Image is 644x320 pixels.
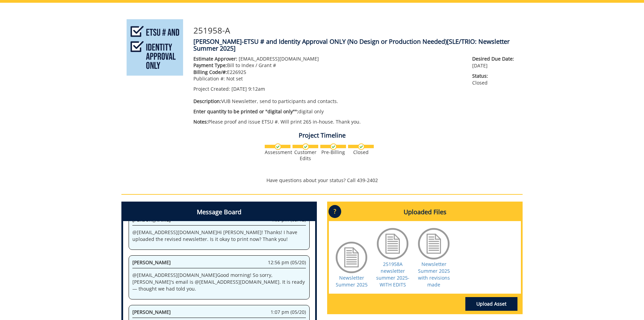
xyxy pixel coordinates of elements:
[193,98,221,104] span: Description:
[193,37,510,52] span: [SLE/TRIO: Newsletter Summer 2025]
[121,177,523,184] p: Have questions about your status? Call 439-2402
[226,75,243,82] span: Not set
[193,69,462,76] p: E226925
[336,274,368,288] a: Newsletter Summer 2025
[231,86,265,92] span: [DATE] 9:12am
[193,108,462,115] p: digital only
[193,118,208,125] span: Notes:
[330,143,337,150] img: checkmark
[193,75,225,82] span: Publication #:
[293,149,318,162] div: Customer Edits
[193,118,462,125] p: Please proof and issue ETSU #. Will print 265 in-house. Thank you.
[271,309,306,316] span: 1:07 pm (05/20)
[132,272,306,292] p: @ [EMAIL_ADDRESS][DOMAIN_NAME] Good morning! So sorry, [PERSON_NAME]'s email is @ [EMAIL_ADDRESS]...
[132,229,306,243] p: @ [EMAIL_ADDRESS][DOMAIN_NAME] Hi [PERSON_NAME]! Thanks! I have uploaded the revised newsletter. ...
[302,143,309,150] img: checkmark
[193,55,462,62] p: [EMAIL_ADDRESS][DOMAIN_NAME]
[275,143,281,150] img: checkmark
[472,55,517,62] span: Desired Due Date:
[472,55,517,69] p: [DATE]
[348,149,374,155] div: Closed
[132,309,171,315] span: [PERSON_NAME]
[193,26,517,35] h3: 251958-A
[132,216,171,223] span: [PERSON_NAME]
[193,86,230,92] span: Project Created:
[193,69,227,75] span: Billing Code/#:
[376,261,409,288] a: 251958A newsletter summer 2025-WITH EDITS
[193,62,227,68] span: Payment Type:
[193,38,517,52] h4: [PERSON_NAME]-ETSU # and Identity Approval ONLY (No Design or Production Needed)
[193,98,462,105] p: VUB Newsletter, send to participants and contacts.
[265,149,290,155] div: Assessment
[268,259,306,266] span: 12:56 pm (05/20)
[193,55,237,62] span: Estimate Approver:
[472,73,517,79] span: Status:
[193,108,298,115] span: Enter quantity to be printed or "digital only"":
[132,259,171,266] span: [PERSON_NAME]
[465,297,517,311] a: Upload Asset
[418,261,450,288] a: Newsletter Summer 2025 with revisions made
[193,62,462,69] p: Bill to Index / Grant #
[472,73,517,86] p: Closed
[320,149,346,155] div: Pre-Billing
[329,203,521,221] h4: Uploaded Files
[358,143,365,150] img: checkmark
[123,203,315,221] h4: Message Board
[121,132,523,139] h4: Project Timeline
[329,205,341,218] p: ?
[127,19,183,76] img: Product featured image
